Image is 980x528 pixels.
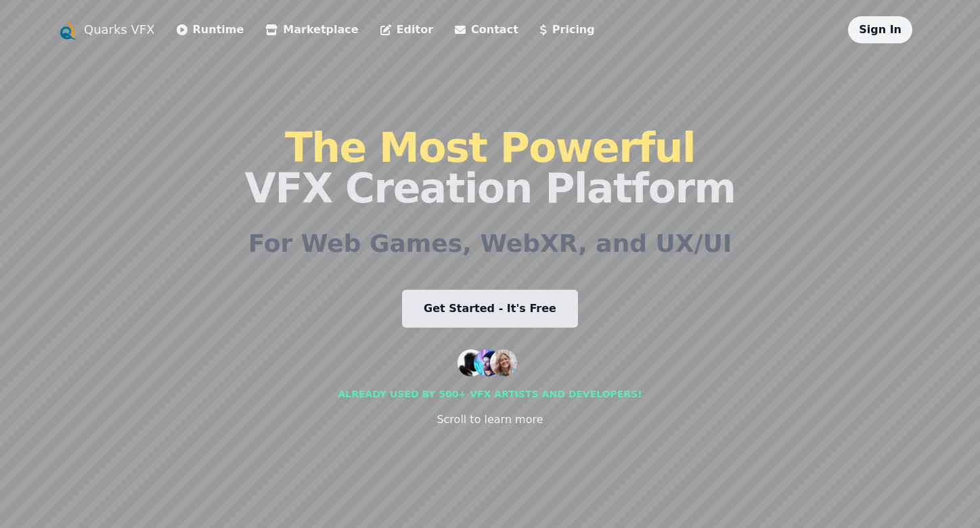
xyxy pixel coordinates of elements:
div: Scroll to learn more [437,412,543,428]
img: customer 3 [490,349,517,376]
img: customer 2 [474,349,501,376]
img: customer 1 [458,349,485,376]
span: The Most Powerful [285,124,695,171]
a: Contact [455,22,518,38]
a: Quarks VFX [84,20,155,39]
h2: For Web Games, WebXR, and UX/UI [248,230,732,257]
div: Already used by 500+ vfx artists and developers! [338,387,642,401]
a: Editor [380,22,433,38]
a: Get Started - It's Free [402,290,578,328]
h1: VFX Creation Platform [244,127,735,208]
a: Sign In [859,23,901,36]
a: Pricing [540,22,595,38]
a: Runtime [177,22,244,38]
a: Marketplace [265,22,358,38]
